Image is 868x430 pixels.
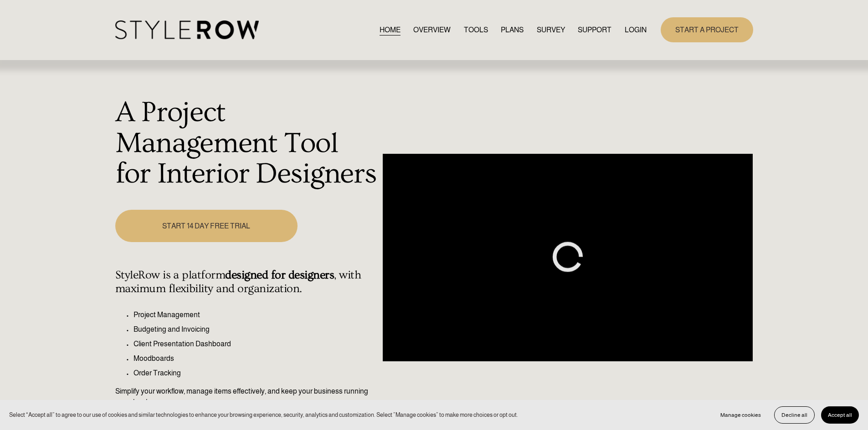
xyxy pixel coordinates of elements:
[774,406,815,424] button: Decline all
[115,268,378,296] h4: StyleRow is a platform , with maximum flexibility and organization.
[537,24,565,36] a: SURVEY
[9,410,518,419] p: Select “Accept all” to agree to our use of cookies and similar technologies to enhance your brows...
[501,24,524,36] a: PLANS
[578,25,611,35] span: SUPPORT
[134,309,378,320] p: Project Management
[464,24,488,36] a: TOOLS
[625,24,647,36] a: LOGIN
[115,386,378,408] p: Simplify your workflow, manage items effectively, and keep your business running seamlessly.
[821,406,859,424] button: Accept all
[225,268,334,282] strong: designed for designers
[380,24,401,36] a: HOME
[828,412,852,418] span: Accept all
[720,412,761,418] span: Manage cookies
[115,210,298,242] a: START 14 DAY FREE TRIAL
[134,368,378,379] p: Order Tracking
[115,20,259,39] img: StyleRow
[578,24,611,36] a: folder dropdown
[134,353,378,364] p: Moodboards
[661,17,753,42] a: START A PROJECT
[134,324,378,335] p: Budgeting and Invoicing
[134,339,378,349] p: Client Presentation Dashboard
[115,97,378,190] h1: A Project Management Tool for Interior Designers
[781,412,807,418] span: Decline all
[714,406,768,424] button: Manage cookies
[413,24,451,36] a: OVERVIEW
